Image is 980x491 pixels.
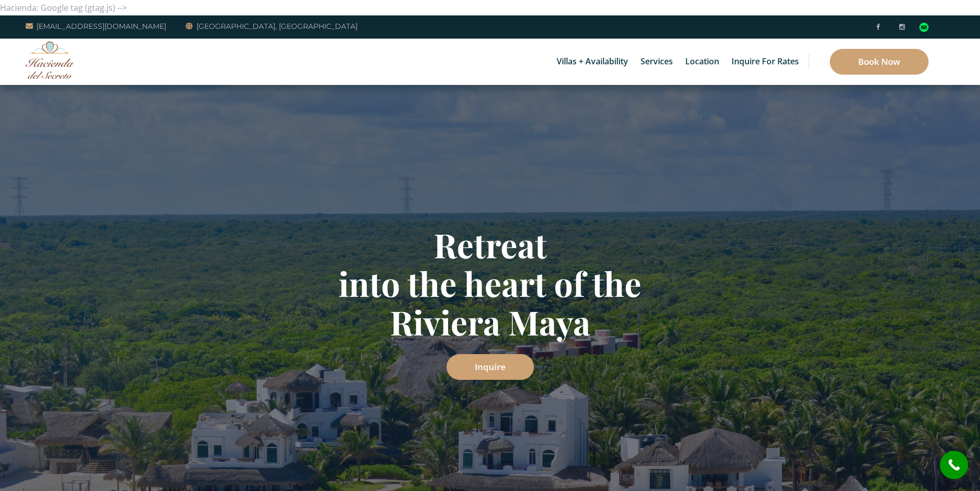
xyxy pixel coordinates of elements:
a: Inquire for Rates [726,39,804,85]
i: call [942,453,966,477]
img: Awesome Logo [26,41,75,79]
img: Tripadvisor_logomark.svg [919,23,929,32]
a: Inquire [447,354,534,380]
a: Book Now [830,49,929,75]
a: [GEOGRAPHIC_DATA], [GEOGRAPHIC_DATA] [186,20,358,32]
a: Location [680,39,724,85]
div: Read traveler reviews on Tripadvisor [919,23,929,32]
a: Services [635,39,678,85]
a: Villas + Availability [551,39,633,85]
a: call [940,451,968,479]
h1: Retreat into the heart of the Riviera Maya [189,225,791,341]
a: [EMAIL_ADDRESS][DOMAIN_NAME] [26,20,166,32]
